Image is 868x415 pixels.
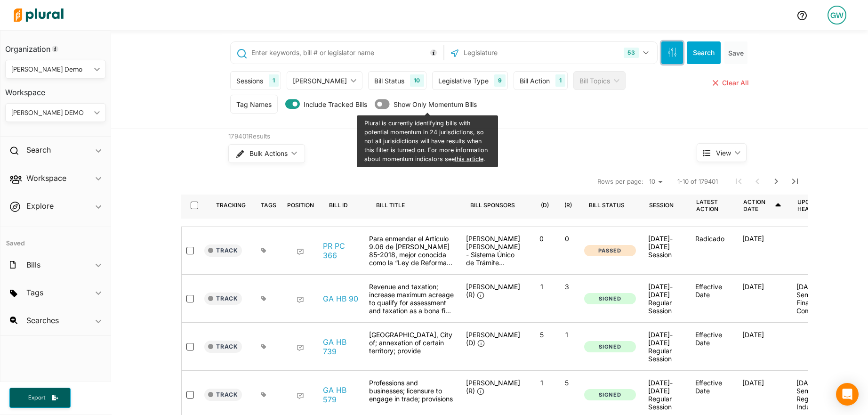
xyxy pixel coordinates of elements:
button: Next Page [767,172,786,191]
div: Tag Names [236,99,272,109]
button: First Page [729,172,748,191]
div: [GEOGRAPHIC_DATA], City of; annexation of certain territory; provide [364,331,458,363]
div: Bill ID [329,192,356,219]
input: select-row-state-ga-2025_26-hb739 [186,343,194,350]
h2: Explore [26,201,54,211]
div: [DATE] [735,379,789,411]
div: [DATE]-[DATE] Regular Session [648,331,680,363]
div: (R) [564,192,572,219]
div: (R) [564,202,572,209]
p: 3 [558,283,576,291]
button: Signed [584,389,636,401]
h2: Searches [26,315,59,325]
span: [PERSON_NAME] (R) [466,283,520,299]
p: 5 [533,331,551,339]
p: 1 [558,331,576,339]
span: Rows per page: [597,177,643,187]
a: GA HB 90 [323,294,358,303]
button: Search [687,41,721,64]
h3: Organization [5,35,106,56]
div: [DATE] [735,235,789,267]
p: [DATE] - Senate Finance Committee [796,283,828,315]
div: [DATE]-[DATE] Regular Session [648,379,680,411]
div: Session [649,202,674,209]
div: Tracking [216,192,246,219]
div: Add tags [261,392,266,398]
p: 1 [533,379,551,387]
div: 10 [410,74,424,87]
span: Search Filters [667,48,677,56]
div: Bill Sponsors [470,202,515,209]
div: Effective Date [688,283,735,315]
div: Professions and businesses; licensure to engage in trade; provisions [364,379,458,411]
span: Clear All [722,79,749,87]
button: Track [204,341,242,353]
span: [PERSON_NAME] (R) [466,379,520,395]
a: PR PC 366 [323,241,359,260]
span: Show Only Momentum Bills [394,99,477,109]
button: Signed [584,293,636,305]
span: View [716,148,731,158]
button: 53 [620,44,654,62]
input: select-row-state-ga-2025_26-hb90 [186,295,194,302]
a: GA HB 739 [323,337,359,356]
div: Sessions [236,76,263,86]
a: GW [820,2,854,28]
h2: Search [26,145,51,155]
div: Session [649,192,682,219]
div: Bill Topics [579,76,610,86]
p: 0 [533,235,551,243]
div: [PERSON_NAME] [293,76,347,86]
div: Open Intercom Messenger [836,383,859,406]
span: Export [22,394,52,402]
p: 5 [558,379,576,387]
div: Tags [261,192,276,219]
div: Tooltip anchor [51,45,59,53]
button: Last Page [786,172,804,191]
div: [PERSON_NAME] DEMO [11,108,90,118]
div: Add Position Statement [297,344,304,352]
span: [PERSON_NAME] [PERSON_NAME] - Sistema Único de Trámite Legislativo [466,235,520,275]
div: Latest Action [696,198,728,212]
div: Plural is currently identifying bills with potential momentum in 24 jurisdictions, so not all jur... [357,115,498,167]
div: Latest Action [696,192,728,219]
div: Bill Status [589,192,633,219]
div: [DATE]-[DATE] Regular Session [648,283,680,315]
div: 53 [624,48,638,58]
h2: Workspace [26,173,66,183]
div: Effective Date [688,379,735,411]
input: select-row-state-pr-2025_2028-pc366 [186,247,194,254]
div: GW [828,6,846,24]
span: Bulk Actions [249,150,288,157]
div: Add Position Statement [297,248,304,256]
div: Add tags [261,248,266,253]
div: Revenue and taxation; increase maximum acreage to qualify for assessment and taxation as a bona f... [364,283,458,315]
div: Bill Title [376,192,413,219]
div: [DATE] [735,283,789,315]
p: 1 [533,283,551,291]
div: 1 [269,74,279,87]
div: Upcoming Hearing [797,198,829,212]
span: Include Tracked Bills [304,99,367,109]
a: GA HB 579 [323,385,359,404]
div: Add tags [261,344,266,350]
div: Add Position Statement [297,392,304,400]
div: Bill Status [589,202,625,209]
div: Tooltip anchor [429,49,438,57]
input: Enter keywords, bill # or legislator name [250,44,441,62]
div: Upcoming Hearing [797,192,837,219]
button: Track [204,293,242,305]
div: Bill Sponsors [470,192,515,219]
p: [DATE] - Senate Regulated Industries and Utilities Committee [796,379,828,411]
p: 0 [558,235,576,243]
button: Track [204,389,242,401]
div: Action Date [743,192,782,219]
div: 179401 Results [228,132,661,141]
h3: Workspace [5,79,106,99]
div: Add tags [261,296,266,301]
div: Add Position Statement [297,296,304,304]
h2: Bills [26,260,40,270]
a: this article [455,155,483,163]
h4: Saved [0,227,111,250]
div: Bill Action [520,76,550,86]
